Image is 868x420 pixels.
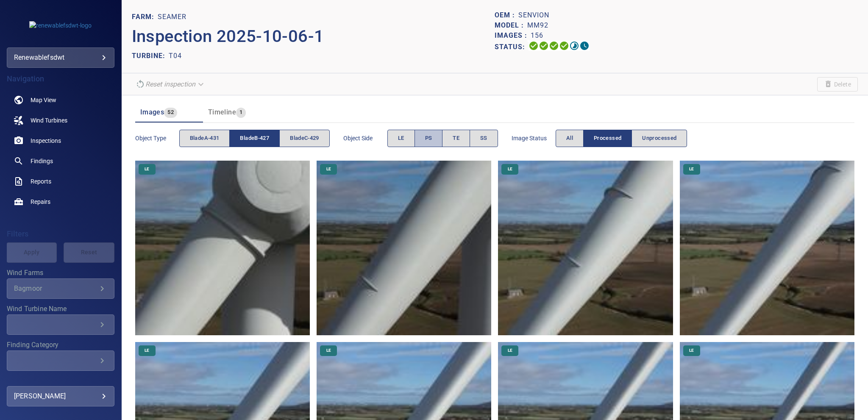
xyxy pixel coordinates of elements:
[7,306,114,312] label: Wind Turbine Name
[132,77,209,92] div: Unable to reset the inspection due to your user permissions
[31,177,51,186] span: Reports
[817,77,858,92] span: Unable to delete the inspection due to your user permissions
[512,134,556,142] span: Image Status
[453,134,459,143] span: TE
[594,134,621,143] span: Processed
[132,24,495,49] p: Inspection 2025-10-06-1
[164,108,177,117] span: 52
[7,192,114,212] a: repairs noActive
[31,116,67,125] span: Wind Turbines
[229,130,280,147] button: bladeB-427
[495,20,527,31] p: Model :
[31,96,56,104] span: Map View
[132,77,209,92] div: Reset inspection
[31,157,53,165] span: Findings
[7,230,114,238] h4: Filters
[14,284,97,292] div: Bagmoor
[559,41,569,51] svg: ML Processing 100%
[158,12,186,22] p: Seamer
[14,51,107,64] div: renewablefsdwt
[14,389,107,403] div: [PERSON_NAME]
[495,41,529,53] p: Status:
[7,342,114,348] label: Finding Category
[387,130,415,147] button: LE
[140,108,164,116] span: Images
[321,348,336,353] span: LE
[556,130,687,147] div: imageStatus
[7,151,114,171] a: findings noActive
[236,108,246,117] span: 1
[442,130,470,147] button: TE
[343,134,387,142] span: Object Side
[7,47,114,68] div: renewablefsdwt
[415,130,443,147] button: PS
[503,348,517,353] span: LE
[632,130,687,147] button: Unprocessed
[583,130,632,147] button: Processed
[179,130,230,147] button: bladeA-431
[480,134,487,143] span: SS
[7,171,114,192] a: reports noActive
[7,131,114,151] a: inspections noActive
[425,134,432,143] span: PS
[169,51,182,61] p: T04
[29,21,92,30] img: renewablefsdwt-logo
[31,136,61,145] span: Inspections
[549,41,559,51] svg: Selecting 100%
[179,130,330,147] div: objectType
[531,31,543,41] p: 156
[387,130,498,147] div: objectSide
[556,130,584,147] button: All
[579,41,590,51] svg: Classification 0%
[470,130,498,147] button: SS
[7,278,114,299] div: Wind Farms
[566,134,573,143] span: All
[529,41,539,51] svg: Uploading 100%
[240,134,269,143] span: bladeB-427
[7,350,114,371] div: Finding Category
[7,75,114,83] h4: Navigation
[279,130,330,147] button: bladeC-429
[132,51,169,61] p: TURBINE:
[139,348,154,353] span: LE
[684,166,699,172] span: LE
[132,12,158,22] p: FARM:
[7,90,114,110] a: map noActive
[208,108,236,116] span: Timeline
[31,197,50,206] span: Repairs
[539,41,549,51] svg: Data Formatted 100%
[7,270,114,276] label: Wind Farms
[642,134,676,143] span: Unprocessed
[7,314,114,335] div: Wind Turbine Name
[495,31,531,41] p: Images :
[321,166,336,172] span: LE
[139,166,154,172] span: LE
[190,134,220,143] span: bladeA-431
[7,110,114,131] a: windturbines noActive
[503,166,517,172] span: LE
[527,20,548,31] p: MM92
[684,348,699,353] span: LE
[518,10,549,20] p: Senvion
[290,134,319,143] span: bladeC-429
[145,80,195,88] em: Reset inspection
[569,41,579,51] svg: Matching 15%
[398,134,404,143] span: LE
[495,10,518,20] p: OEM :
[135,134,179,142] span: Object type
